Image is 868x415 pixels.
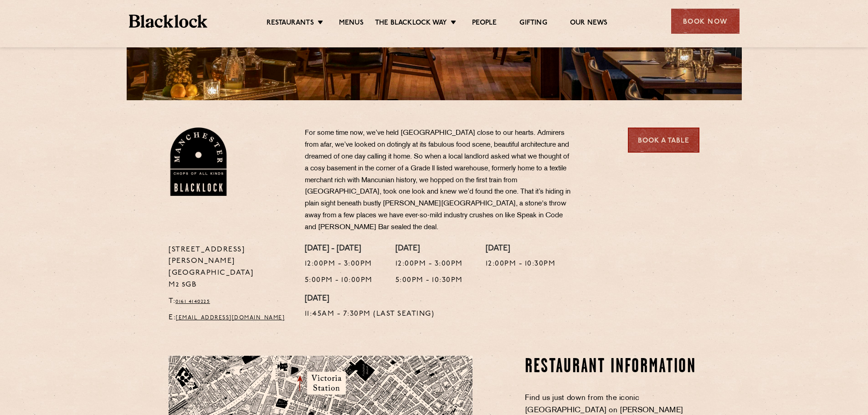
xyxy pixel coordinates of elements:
[305,308,435,320] p: 11:45am - 7:30pm (Last Seating)
[169,244,291,292] p: [STREET_ADDRESS][PERSON_NAME] [GEOGRAPHIC_DATA] M2 5GB
[305,244,373,254] h4: [DATE] - [DATE]
[486,258,556,270] p: 12:00pm - 10:30pm
[305,258,373,270] p: 12:00pm - 3:00pm
[395,258,463,270] p: 12:00pm - 3:00pm
[169,312,291,324] p: E:
[129,15,208,28] img: BL_Textured_Logo-footer-cropped.svg
[176,315,285,321] a: [EMAIL_ADDRESS][DOMAIN_NAME]
[472,19,497,29] a: People
[570,19,608,29] a: Our News
[519,19,547,29] a: Gifting
[339,19,364,29] a: Menus
[175,299,210,304] a: 0161 4140225
[525,356,699,379] h2: Restaurant Information
[395,275,463,287] p: 5:00pm - 10:30pm
[169,128,228,196] img: BL_Manchester_Logo-bleed.png
[628,128,699,153] a: Book a Table
[671,9,740,34] div: Book Now
[486,244,556,254] h4: [DATE]
[305,128,574,234] p: For some time now, we’ve held [GEOGRAPHIC_DATA] close to our hearts. Admirers from afar, we’ve lo...
[305,294,435,304] h4: [DATE]
[305,275,373,287] p: 5:00pm - 10:00pm
[267,19,314,29] a: Restaurants
[169,296,291,307] p: T:
[395,244,463,254] h4: [DATE]
[375,19,447,29] a: The Blacklock Way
